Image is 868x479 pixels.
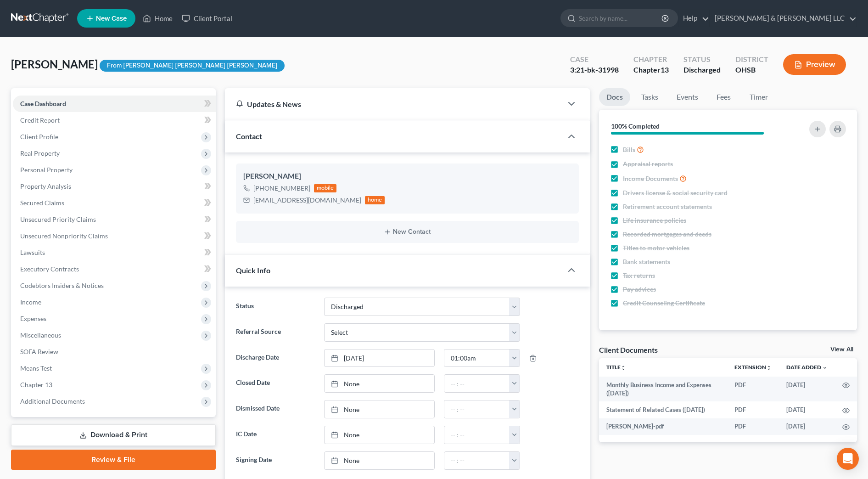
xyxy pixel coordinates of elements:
[231,298,319,316] label: Status
[727,401,779,418] td: PDF
[20,298,41,306] span: Income
[570,65,619,75] div: 3:21-bk-31998
[253,184,310,193] div: [PHONE_NUMBER]
[579,10,663,27] input: Search by name...
[325,400,434,418] a: None
[623,188,728,197] span: Drivers license & social security card
[611,122,660,130] strong: 100% Completed
[623,202,712,211] span: Retirement account statements
[606,364,626,371] a: Titleunfold_more
[742,88,775,106] a: Timer
[444,349,510,367] input: -- : --
[20,182,71,190] span: Property Analysis
[20,149,60,157] span: Real Property
[837,448,859,470] div: Open Intercom Messenger
[779,401,835,418] td: [DATE]
[231,426,319,444] label: IC Date
[634,88,666,106] a: Tasks
[709,88,739,106] a: Fees
[177,10,237,27] a: Client Portal
[236,99,551,109] div: Updates & News
[20,166,73,174] span: Personal Property
[623,271,655,280] span: Tax returns
[623,299,705,308] span: Credit Counseling Certificate
[236,266,270,275] span: Quick Info
[621,365,626,371] i: unfold_more
[325,349,434,367] a: [DATE]
[444,375,510,392] input: -- : --
[779,377,835,402] td: [DATE]
[20,116,60,124] span: Credit Report
[830,346,853,353] a: View All
[20,199,64,207] span: Secured Claims
[623,243,689,253] span: Titles to motor vehicles
[20,133,58,141] span: Client Profile
[13,112,216,129] a: Credit Report
[683,65,721,75] div: Discharged
[13,261,216,277] a: Executory Contracts
[20,248,45,256] span: Lawsuits
[599,88,630,106] a: Docs
[599,345,658,355] div: Client Documents
[444,400,510,418] input: -- : --
[623,285,656,294] span: Pay advices
[365,196,385,204] div: home
[599,377,727,402] td: Monthly Business Income and Expenses ([DATE])
[633,65,669,75] div: Chapter
[20,397,85,405] span: Additional Documents
[444,452,510,469] input: -- : --
[766,365,772,371] i: unfold_more
[243,171,571,182] div: [PERSON_NAME]
[783,54,846,75] button: Preview
[13,178,216,195] a: Property Analysis
[669,88,706,106] a: Events
[231,400,319,418] label: Dismissed Date
[734,364,772,371] a: Extensionunfold_more
[20,100,66,107] span: Case Dashboard
[735,65,768,75] div: OHSB
[623,230,711,239] span: Recorded mortgages and deeds
[683,54,721,65] div: Status
[822,365,828,371] i: expand_more
[727,377,779,402] td: PDF
[13,211,216,228] a: Unsecured Priority Claims
[678,10,709,27] a: Help
[661,65,669,74] span: 13
[633,54,669,65] div: Chapter
[96,15,127,22] span: New Case
[325,426,434,444] a: None
[253,196,361,205] div: [EMAIL_ADDRESS][DOMAIN_NAME]
[710,10,857,27] a: [PERSON_NAME] & [PERSON_NAME] LLC
[13,244,216,261] a: Lawsuits
[13,195,216,211] a: Secured Claims
[623,257,670,266] span: Bank statements
[623,159,673,169] span: Appraisal reports
[231,323,319,342] label: Referral Source
[20,265,79,273] span: Executory Contracts
[13,344,216,360] a: SOFA Review
[138,10,177,27] a: Home
[231,451,319,470] label: Signing Date
[623,174,678,183] span: Income Documents
[20,381,52,389] span: Chapter 13
[13,96,216,112] a: Case Dashboard
[20,315,46,322] span: Expenses
[599,401,727,418] td: Statement of Related Cases ([DATE])
[314,184,337,192] div: mobile
[786,364,828,371] a: Date Added expand_more
[727,418,779,435] td: PDF
[11,450,216,470] a: Review & File
[20,364,52,372] span: Means Test
[623,145,635,154] span: Bills
[100,60,285,72] div: From [PERSON_NAME] [PERSON_NAME] [PERSON_NAME]
[243,228,571,236] button: New Contact
[570,54,619,65] div: Case
[325,452,434,469] a: None
[20,331,61,339] span: Miscellaneous
[13,228,216,244] a: Unsecured Nonpriority Claims
[20,232,108,240] span: Unsecured Nonpriority Claims
[623,216,686,225] span: Life insurance policies
[325,375,434,392] a: None
[20,215,96,223] span: Unsecured Priority Claims
[20,348,58,355] span: SOFA Review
